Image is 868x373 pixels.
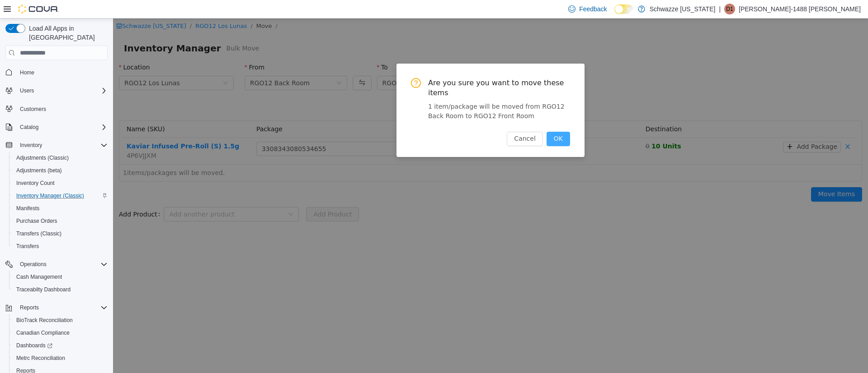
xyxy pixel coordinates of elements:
[579,5,607,14] span: Feedback
[20,69,34,76] span: Home
[16,67,38,78] a: Home
[20,106,46,113] span: Customers
[16,259,50,270] button: Operations
[9,164,111,177] button: Adjustments (beta)
[16,302,108,313] span: Reports
[13,315,108,326] span: BioTrack Reconciliation
[9,240,111,253] button: Transfers
[13,178,58,189] a: Inventory Count
[9,314,111,327] button: BioTrack Reconciliation
[20,142,42,149] span: Inventory
[13,241,108,252] span: Transfers
[25,24,108,42] span: Load All Apps in [GEOGRAPHIC_DATA]
[13,203,43,214] a: Manifests
[13,165,108,176] span: Adjustments (beta)
[16,103,108,115] span: Customers
[16,317,73,324] span: BioTrack Reconciliation
[13,190,108,201] span: Inventory Manager (Classic)
[20,124,38,131] span: Catalog
[16,85,38,96] button: Users
[13,228,65,239] a: Transfers (Classic)
[9,352,111,364] button: Metrc Reconciliation
[9,227,111,240] button: Transfers (Classic)
[13,203,108,214] span: Manifests
[13,327,108,338] span: Canadian Compliance
[16,286,71,293] span: Traceabilty Dashboard
[13,327,73,338] a: Canadian Compliance
[16,122,108,133] span: Catalog
[16,230,61,237] span: Transfers (Classic)
[13,241,42,252] a: Transfers
[13,353,108,364] span: Metrc Reconciliation
[16,342,52,349] span: Dashboards
[20,261,47,268] span: Operations
[9,327,111,339] button: Canadian Compliance
[20,87,34,94] span: Users
[16,140,108,151] span: Inventory
[16,205,39,212] span: Manifests
[13,165,66,176] a: Adjustments (beta)
[9,202,111,215] button: Manifests
[614,5,633,14] input: Dark Mode
[719,4,721,14] p: |
[739,4,861,14] p: [PERSON_NAME]-1488 [PERSON_NAME]
[18,5,59,14] img: Cova
[16,140,46,151] button: Inventory
[16,273,62,281] span: Cash Management
[16,259,108,270] span: Operations
[16,302,42,313] button: Reports
[315,60,457,80] span: Are you sure you want to move these items
[315,83,457,102] div: 1 item/package will be moved from RGO12 Back Room to RGO12 Front Room
[9,177,111,189] button: Inventory Count
[13,190,88,201] a: Inventory Manager (Classic)
[16,154,69,161] span: Adjustments (Classic)
[13,284,108,295] span: Traceabilty Dashboard
[13,152,108,163] span: Adjustments (Classic)
[16,85,108,96] span: Users
[2,102,111,115] button: Customers
[2,139,111,152] button: Inventory
[16,180,55,187] span: Inventory Count
[16,355,65,362] span: Metrc Reconciliation
[2,121,111,134] button: Catalog
[298,60,308,69] i: icon: question-circle
[9,215,111,227] button: Purchase Orders
[2,65,111,78] button: Home
[13,272,66,282] a: Cash Management
[2,301,111,314] button: Reports
[13,315,76,326] a: BioTrack Reconciliation
[650,4,716,14] p: Schwazze [US_STATE]
[16,167,62,174] span: Adjustments (beta)
[16,122,42,133] button: Catalog
[9,271,111,283] button: Cash Management
[13,216,61,226] a: Purchase Orders
[434,113,457,128] button: OK
[2,258,111,271] button: Operations
[13,272,108,282] span: Cash Management
[13,228,108,239] span: Transfers (Classic)
[16,66,108,78] span: Home
[9,189,111,202] button: Inventory Manager (Classic)
[16,104,50,115] a: Customers
[394,113,429,128] button: Cancel
[13,178,108,189] span: Inventory Count
[13,284,74,295] a: Traceabilty Dashboard
[13,216,108,226] span: Purchase Orders
[726,4,733,14] span: D1
[16,329,70,336] span: Canadian Compliance
[9,152,111,164] button: Adjustments (Classic)
[13,353,69,364] a: Metrc Reconciliation
[13,340,108,351] span: Dashboards
[2,84,111,97] button: Users
[9,339,111,352] a: Dashboards
[13,152,72,163] a: Adjustments (Classic)
[16,217,57,225] span: Purchase Orders
[13,340,56,351] a: Dashboards
[724,4,735,14] div: Denise-1488 Zamora
[20,304,39,311] span: Reports
[9,283,111,296] button: Traceabilty Dashboard
[16,192,84,199] span: Inventory Manager (Classic)
[16,243,39,250] span: Transfers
